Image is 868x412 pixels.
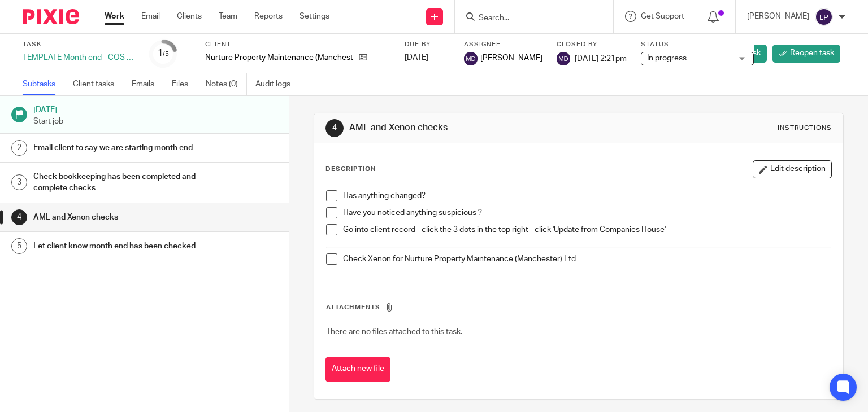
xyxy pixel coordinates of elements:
label: Assignee [464,40,542,49]
a: Work [105,11,124,22]
div: 1 [158,47,169,60]
a: Notes (0) [206,73,247,95]
a: Settings [300,11,329,22]
label: Status [641,40,754,49]
h1: Email client to say we are starting month end [33,139,196,156]
a: Audit logs [255,73,299,95]
a: Emails [132,73,163,95]
div: Instructions [778,124,832,133]
span: In progress [647,54,687,62]
a: Reports [254,11,283,22]
button: Attach new file [325,357,390,382]
span: [DATE] 2:21pm [575,54,627,62]
a: Reopen task [772,45,840,63]
h1: Let client know month end has been checked [33,238,196,255]
div: 4 [325,119,344,137]
p: Check Xenon for Nurture Property Maintenance (Manchester) Ltd [343,253,832,265]
h1: Check bookkeeping has been completed and complete checks [33,168,196,197]
img: svg%3E [815,8,833,26]
p: Has anything changed? [343,190,832,201]
p: [PERSON_NAME] [747,11,809,22]
small: /5 [163,51,169,57]
label: Due by [405,40,450,49]
div: 5 [11,238,27,254]
span: Reopen task [790,47,834,59]
a: Subtasks [23,73,64,95]
p: Have you noticed anything suspicious ? [343,207,832,218]
input: Search [478,14,579,24]
div: [DATE] [405,52,450,63]
h1: AML and Xenon checks [349,122,602,134]
label: Closed by [557,40,627,49]
p: Start job [33,116,277,127]
span: Attachments [326,304,380,310]
label: Task [23,40,136,49]
p: Go into client record - click the 3 dots in the top right - click 'Update from Companies House' [343,224,832,235]
p: Nurture Property Maintenance (Manchester) Ltd [205,52,353,63]
a: Team [219,11,237,22]
span: There are no files attached to this task. [326,328,462,336]
img: Pixie [23,9,79,24]
img: svg%3E [557,52,570,65]
a: Client tasks [73,73,123,95]
span: [PERSON_NAME] [480,52,542,64]
p: Description [325,165,376,174]
div: 3 [11,174,27,190]
div: 4 [11,209,27,225]
img: svg%3E [464,52,478,65]
a: Email [141,11,160,22]
div: 2 [11,140,27,156]
h1: AML and Xenon checks [33,209,196,226]
button: Edit description [753,160,832,178]
a: Clients [177,11,202,22]
span: Get Support [641,12,684,20]
div: TEMPLATE Month end - COS prepare bookkeeping - Xero - [DATE] [23,52,136,63]
h1: [DATE] [33,102,277,116]
a: Files [172,73,197,95]
label: Client [205,40,390,49]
